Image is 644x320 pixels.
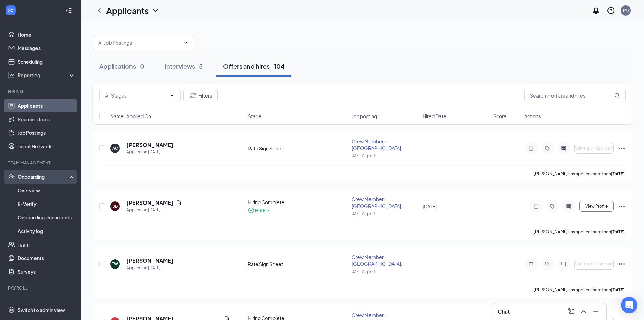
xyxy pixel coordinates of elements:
div: Reporting [18,72,76,79]
svg: Collapse [65,7,72,14]
span: Job posting [352,113,377,120]
span: View Profile [585,204,608,209]
svg: Note [532,204,540,209]
div: Offers and hires · 104 [223,62,285,70]
h5: [PERSON_NAME] [126,199,173,207]
span: Name · Applied On [110,113,151,120]
svg: Tag [548,204,556,209]
div: Payroll [8,285,74,291]
span: Stage [248,113,261,120]
svg: Tag [543,146,551,151]
svg: ActiveChat [559,261,568,267]
h5: [PERSON_NAME] [126,257,173,264]
svg: UserCheck [8,173,15,180]
div: Team Management [8,160,74,166]
a: Documents [18,251,75,265]
a: Team [18,238,75,251]
svg: ChevronLeft [95,6,103,15]
h5: [PERSON_NAME] [126,141,173,149]
svg: Ellipses [618,260,626,268]
a: Applicants [18,99,75,112]
a: Overview [18,184,75,197]
svg: ChevronUp [579,307,588,316]
svg: ComposeMessage [567,307,575,316]
div: M0 [623,7,629,13]
p: [PERSON_NAME] has applied more than . [534,171,626,177]
svg: ActiveChat [565,204,573,209]
div: SB [112,203,118,209]
h1: Applicants [106,5,149,16]
svg: Ellipses [618,144,626,152]
button: Waiting on Company [574,259,614,270]
a: Onboarding Documents [18,211,75,224]
a: Activity log [18,224,75,238]
div: Interviews · 5 [165,62,203,70]
div: 037 - Airport [352,211,418,216]
button: Waiting on Applicant [574,143,614,154]
svg: Ellipses [618,202,626,210]
b: [DATE] [611,287,625,292]
div: Rate Sign Sheet [248,145,348,152]
div: Hiring [8,89,74,94]
span: Score [493,113,507,120]
span: [DATE] [423,203,437,209]
div: Crew Member - [GEOGRAPHIC_DATA]. [352,138,418,151]
svg: Note [527,261,535,267]
div: Applied on [DATE] [126,264,173,271]
div: HIRED [255,207,269,214]
a: Home [18,28,75,41]
svg: Document [176,200,182,206]
div: Applied on [DATE] [126,207,182,213]
div: TW [112,261,118,267]
b: [DATE] [611,171,625,176]
p: [PERSON_NAME] has applied more than . [534,229,626,235]
span: Waiting on Company [574,262,614,266]
div: 037 - Airport [352,269,418,274]
svg: Note [527,146,535,151]
svg: ChevronDown [183,40,188,45]
button: Filter Filters [183,89,218,102]
input: All Job Postings [98,39,180,46]
svg: Minimize [592,307,600,316]
p: [PERSON_NAME] has applied more than . [534,287,626,293]
a: Messages [18,41,75,55]
div: Applied on [DATE] [126,149,173,155]
svg: Settings [8,306,15,313]
div: 037 - Airport [352,153,418,158]
button: Minimize [590,306,601,317]
b: [DATE] [611,229,625,234]
svg: Analysis [8,72,15,79]
div: Open Intercom Messenger [621,297,637,313]
input: All Stages [105,92,167,99]
button: ChevronUp [578,306,589,317]
h3: Chat [498,308,510,315]
button: View Profile [579,201,614,212]
a: Job Postings [18,126,75,140]
svg: ChevronDown [169,93,175,98]
div: Hiring Complete [248,199,348,206]
svg: QuestionInfo [607,6,615,15]
a: Surveys [18,265,75,278]
div: AC [112,145,118,151]
div: Crew Member - [GEOGRAPHIC_DATA]. [352,254,418,267]
svg: Notifications [592,6,600,15]
button: ComposeMessage [566,306,577,317]
svg: Filter [189,91,197,100]
div: Crew Member - [GEOGRAPHIC_DATA]. [352,196,418,209]
a: Talent Network [18,140,75,153]
div: Rate Sign Sheet [248,261,348,268]
span: Hired Date [423,113,446,120]
a: Sourcing Tools [18,112,75,126]
a: Scheduling [18,55,75,68]
input: Search in offers and hires [524,89,626,102]
div: Applications · 0 [99,62,144,70]
svg: WorkstreamLogo [7,7,14,14]
svg: ActiveChat [559,146,568,151]
span: Actions [524,113,541,120]
svg: ChevronDown [151,6,160,15]
a: PayrollCrown [18,295,75,309]
svg: Tag [543,261,551,267]
div: Switch to admin view [18,306,65,313]
svg: CheckmarkCircle [248,207,255,214]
